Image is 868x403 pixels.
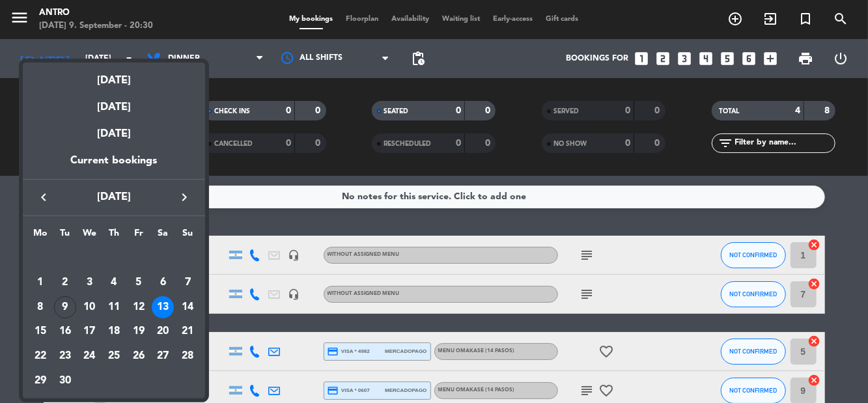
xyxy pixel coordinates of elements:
td: September 10, 2025 [77,295,102,320]
td: September 29, 2025 [28,368,53,393]
td: September 18, 2025 [102,319,126,344]
td: September 14, 2025 [175,295,200,320]
div: [DATE] [23,89,205,116]
td: SEP [28,245,200,270]
th: Monday [28,226,53,246]
td: September 8, 2025 [28,295,53,320]
div: 20 [152,320,174,342]
td: September 9, 2025 [53,295,77,320]
div: 30 [54,370,76,392]
td: September 1, 2025 [28,270,53,295]
div: 3 [78,271,100,294]
div: 8 [29,296,51,318]
div: [DATE] [23,116,205,152]
td: September 26, 2025 [126,344,151,368]
td: September 2, 2025 [53,270,77,295]
td: September 15, 2025 [28,319,53,344]
td: September 28, 2025 [175,344,200,368]
div: 19 [128,320,150,342]
td: September 19, 2025 [126,319,151,344]
div: 14 [176,296,199,318]
div: 1 [29,271,51,294]
td: September 30, 2025 [53,368,77,393]
div: Current bookings [23,152,205,179]
td: September 3, 2025 [77,270,102,295]
th: Friday [126,226,151,246]
div: 24 [78,345,100,367]
div: 9 [54,296,76,318]
div: 17 [78,320,100,342]
th: Saturday [151,226,176,246]
div: 18 [103,320,125,342]
td: September 17, 2025 [77,319,102,344]
td: September 11, 2025 [102,295,126,320]
th: Wednesday [77,226,102,246]
td: September 13, 2025 [151,295,176,320]
td: September 22, 2025 [28,344,53,368]
div: [DATE] [23,63,205,89]
div: 13 [152,296,174,318]
i: keyboard_arrow_right [176,189,192,205]
span: [DATE] [55,189,173,206]
td: September 4, 2025 [102,270,126,295]
div: 16 [54,320,76,342]
td: September 16, 2025 [53,319,77,344]
div: 23 [54,345,76,367]
th: Sunday [175,226,200,246]
td: September 6, 2025 [151,270,176,295]
div: 27 [152,345,174,367]
div: 7 [176,271,199,294]
div: 22 [29,345,51,367]
div: 15 [29,320,51,342]
div: 10 [78,296,100,318]
div: 21 [176,320,199,342]
div: 12 [128,296,150,318]
td: September 27, 2025 [151,344,176,368]
div: 6 [152,271,174,294]
td: September 12, 2025 [126,295,151,320]
div: 2 [54,271,76,294]
th: Thursday [102,226,126,246]
i: keyboard_arrow_left [36,189,51,205]
div: 29 [29,370,51,392]
td: September 5, 2025 [126,270,151,295]
td: September 7, 2025 [175,270,200,295]
div: 28 [176,345,199,367]
button: keyboard_arrow_left [32,189,55,206]
td: September 20, 2025 [151,319,176,344]
td: September 23, 2025 [53,344,77,368]
button: keyboard_arrow_right [173,189,196,206]
div: 11 [103,296,125,318]
td: September 21, 2025 [175,319,200,344]
div: 25 [103,345,125,367]
th: Tuesday [53,226,77,246]
div: 5 [128,271,150,294]
div: 4 [103,271,125,294]
td: September 25, 2025 [102,344,126,368]
div: 26 [128,345,150,367]
td: September 24, 2025 [77,344,102,368]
